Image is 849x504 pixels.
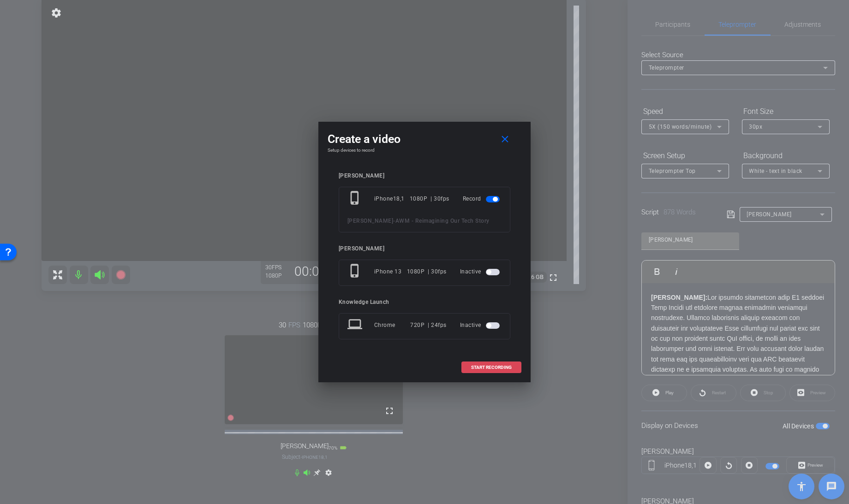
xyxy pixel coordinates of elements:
[374,263,407,280] div: iPhone 13
[328,131,521,148] div: Create a video
[374,317,411,333] div: Chrome
[499,134,511,145] mat-icon: close
[411,317,447,333] div: 720P | 24fps
[471,365,512,370] span: START RECORDING
[394,218,396,224] span: -
[463,190,502,207] div: Record
[328,148,521,153] h4: Setup devices to record
[347,263,364,280] mat-icon: phone_iphone
[339,299,510,306] div: Knowledge Launch
[407,263,447,280] div: 1080P | 30fps
[374,190,410,207] div: iPhone18,1
[347,190,364,207] mat-icon: phone_iphone
[339,245,510,252] div: [PERSON_NAME]
[460,317,502,333] div: Inactive
[410,190,449,207] div: 1080P | 30fps
[347,317,364,333] mat-icon: laptop
[461,362,521,373] button: START RECORDING
[460,263,502,280] div: Inactive
[347,218,394,224] span: [PERSON_NAME]
[395,218,490,224] span: AWM - Reimagining Our Tech Story
[339,172,510,179] div: [PERSON_NAME]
